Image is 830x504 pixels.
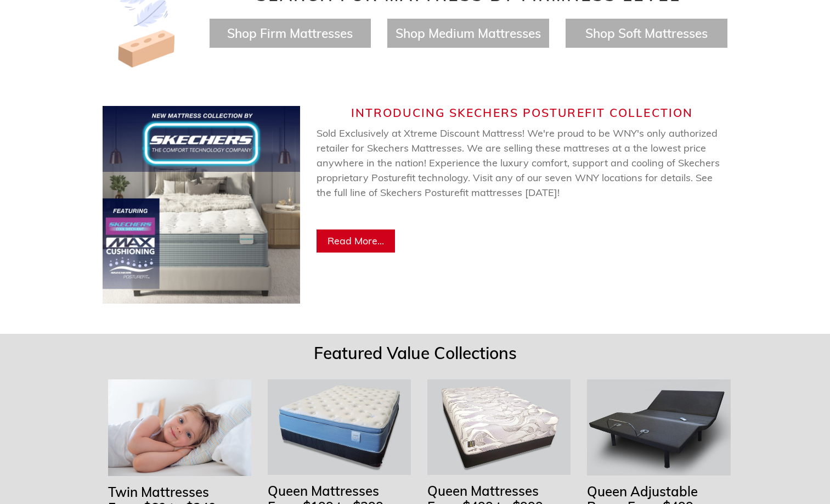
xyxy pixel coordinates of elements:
[396,25,541,41] a: Shop Medium Mattresses
[314,343,517,363] span: Featured Value Collections
[268,483,379,499] span: Queen Mattresses
[103,106,300,304] img: Skechers Web Banner (750 x 750 px) (2).jpg__PID:de10003e-3404-460f-8276-e05f03caa093
[587,379,730,475] img: Adjustable Bases Starting at $379
[317,127,720,228] span: Sold Exclusively at Xtreme Discount Mattress! We're proud to be WNY's only authorized retailer fo...
[328,234,384,247] span: Read More...
[427,483,539,499] span: Queen Mattresses
[108,379,251,476] img: Twin Mattresses From $69 to $169
[427,379,571,475] img: Queen Mattresses From $449 to $949
[227,25,353,41] a: Shop Firm Mattresses
[585,25,708,41] a: Shop Soft Mattresses
[351,105,693,120] span: Introducing Skechers Posturefit Collection
[268,379,411,475] img: Queen Mattresses From $199 to $349
[317,229,395,253] a: Read More...
[108,484,209,500] span: Twin Mattresses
